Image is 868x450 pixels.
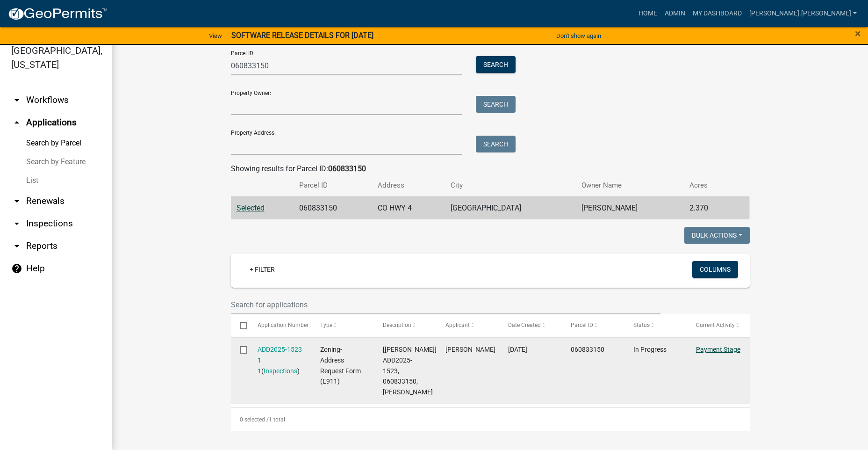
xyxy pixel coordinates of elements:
td: [PERSON_NAME] [576,196,684,219]
span: In Progress [633,346,667,353]
datatable-header-cell: Status [624,314,687,337]
td: 060833150 [294,196,372,219]
a: Home [635,5,661,22]
datatable-header-cell: Current Activity [687,314,750,337]
datatable-header-cell: Parcel ID [562,314,624,337]
span: Status [633,322,650,328]
button: Don't show again [552,28,605,44]
a: View [205,28,226,44]
a: [PERSON_NAME].[PERSON_NAME] [746,5,861,22]
span: Zoning-Address Request Form (E911) [320,346,361,385]
a: + Filter [242,261,282,278]
th: Acres [684,174,732,196]
datatable-header-cell: Description [374,314,437,337]
a: Payment Stage [696,346,740,353]
span: 060833150 [571,346,604,353]
span: Description [383,322,411,328]
span: Type [320,322,332,328]
i: arrow_drop_down [11,218,22,229]
span: Date Created [508,322,541,328]
i: arrow_drop_down [11,196,22,207]
i: arrow_drop_down [11,94,22,106]
button: Search [476,56,516,73]
a: Admin [661,5,689,22]
span: × [855,27,861,40]
td: 2.370 [684,196,732,219]
datatable-header-cell: Date Created [499,314,562,337]
td: [GEOGRAPHIC_DATA] [445,196,576,219]
span: 0 selected / [240,416,269,423]
i: help [11,263,22,274]
th: City [445,174,576,196]
span: [Nicole Bradbury], ADD2025-1523, 060833150, MICHAEL ANDERSON [383,346,438,396]
a: Selected [237,203,265,212]
th: Owner Name [576,174,684,196]
button: Close [855,28,861,39]
input: Search for applications [231,295,661,314]
div: ( ) [258,344,302,376]
a: Inspections [264,367,297,375]
th: Parcel ID [294,174,372,196]
div: Showing results for Parcel ID: [231,163,750,174]
th: Address [372,174,445,196]
a: ADD2025-1523 1 1 [258,346,302,375]
span: Current Activity [696,322,735,328]
span: Parcel ID [571,322,593,328]
strong: SOFTWARE RELEASE DETAILS FOR [DATE] [231,31,373,40]
button: Bulk Actions [684,227,750,244]
button: Search [476,136,516,152]
span: Application Number [258,322,308,328]
strong: 060833150 [328,164,366,173]
span: 09/03/2025 [508,346,527,353]
span: Casey Lyden [445,346,495,353]
div: 1 total [231,408,750,431]
i: arrow_drop_down [11,240,22,252]
a: My Dashboard [689,5,746,22]
td: CO HWY 4 [372,196,445,219]
i: arrow_drop_up [11,117,22,128]
button: Search [476,96,516,113]
datatable-header-cell: Type [311,314,374,337]
datatable-header-cell: Select [231,314,249,337]
datatable-header-cell: Applicant [437,314,499,337]
datatable-header-cell: Application Number [249,314,311,337]
button: Columns [692,261,738,278]
span: Applicant [445,322,470,328]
